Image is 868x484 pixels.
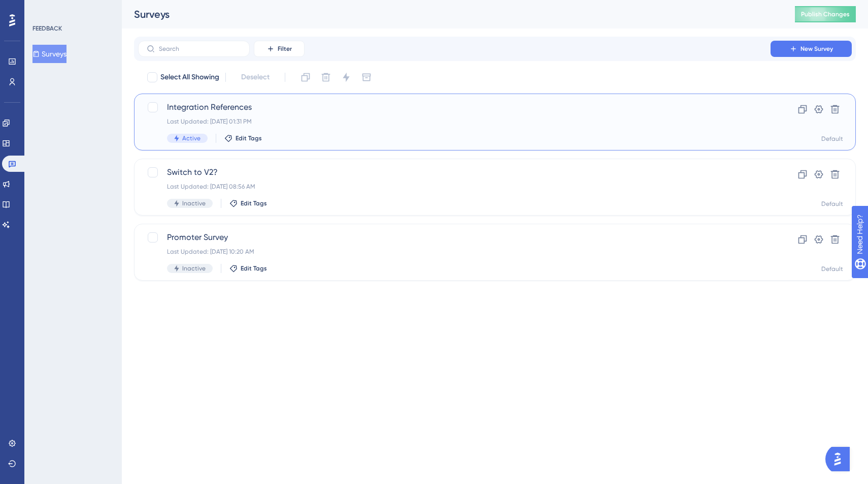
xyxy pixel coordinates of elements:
span: Edit Tags [241,199,267,207]
div: Default [821,200,843,208]
div: Default [821,135,843,143]
span: Publish Changes [801,10,850,18]
span: Edit Tags [236,134,262,142]
span: Switch to V2? [167,166,742,178]
iframe: UserGuiding AI Assistant Launcher [825,444,856,474]
div: Surveys [134,7,770,21]
div: Last Updated: [DATE] 08:56 AM [167,183,742,191]
span: Deselect [241,71,270,83]
div: Last Updated: [DATE] 10:20 AM [167,248,742,256]
button: Deselect [232,68,279,86]
input: Search [159,45,241,52]
span: Select All Showing [160,71,219,83]
div: Default [821,265,843,273]
span: Edit Tags [241,264,267,273]
button: Filter [254,41,305,57]
span: Filter [278,45,292,53]
span: Promoter Survey [167,231,742,244]
button: Edit Tags [229,199,267,207]
button: Edit Tags [224,134,262,142]
span: Need Help? [24,3,63,15]
span: Integration References [167,101,742,113]
button: Surveys [32,45,66,63]
span: Active [182,134,201,142]
button: Edit Tags [229,264,267,273]
span: Inactive [182,199,206,207]
button: New Survey [771,41,852,57]
span: Inactive [182,264,206,273]
span: New Survey [800,45,833,53]
button: Publish Changes [795,6,856,22]
div: Last Updated: [DATE] 01:31 PM [167,117,742,126]
div: FEEDBACK [32,24,62,33]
